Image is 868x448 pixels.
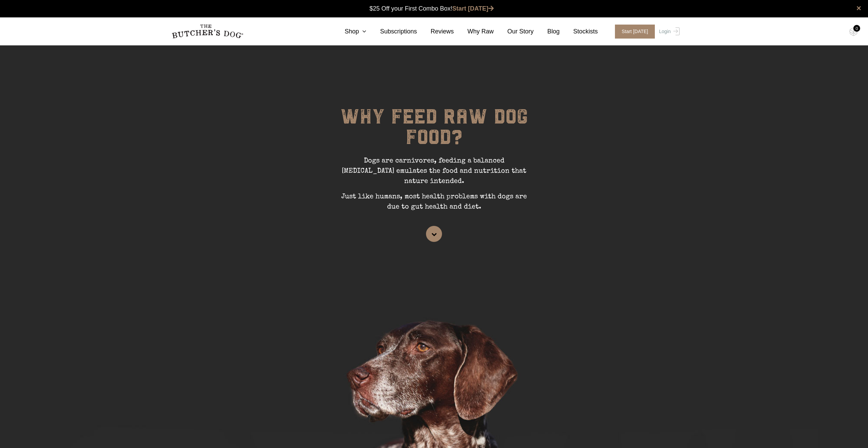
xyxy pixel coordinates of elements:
[608,25,658,39] a: Start [DATE]
[853,25,860,32] div: 0
[452,5,494,12] a: Start [DATE]
[332,156,536,192] p: Dogs are carnivores, feeding a balanced [MEDICAL_DATA] emulates the food and nutrition that natur...
[534,27,560,36] a: Blog
[657,25,679,39] a: Login
[560,27,598,36] a: Stockists
[332,106,536,156] h1: WHY FEED RAW DOG FOOD?
[615,25,655,39] span: Start [DATE]
[331,27,366,36] a: Shop
[417,27,454,36] a: Reviews
[849,27,858,36] img: TBD_Cart-Empty.png
[856,4,861,12] a: close
[332,192,536,217] p: Just like humans, most health problems with dogs are due to gut health and diet.
[366,27,417,36] a: Subscriptions
[454,27,494,36] a: Why Raw
[494,27,534,36] a: Our Story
